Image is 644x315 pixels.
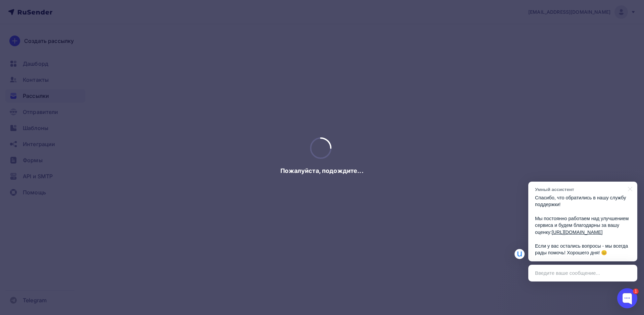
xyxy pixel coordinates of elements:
[633,289,639,294] div: 1
[535,194,631,256] p: Спасибо, что обратились в нашу службу поддержки! Мы постоянно работаем над улучшением сервиса и б...
[528,265,637,281] div: Введите ваше сообщение...
[515,249,525,259] img: Умный ассистент
[552,230,603,235] a: [URL][DOMAIN_NAME]
[280,167,363,175] span: Пожалуйста, подождите...
[535,186,624,193] div: Умный ассистент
